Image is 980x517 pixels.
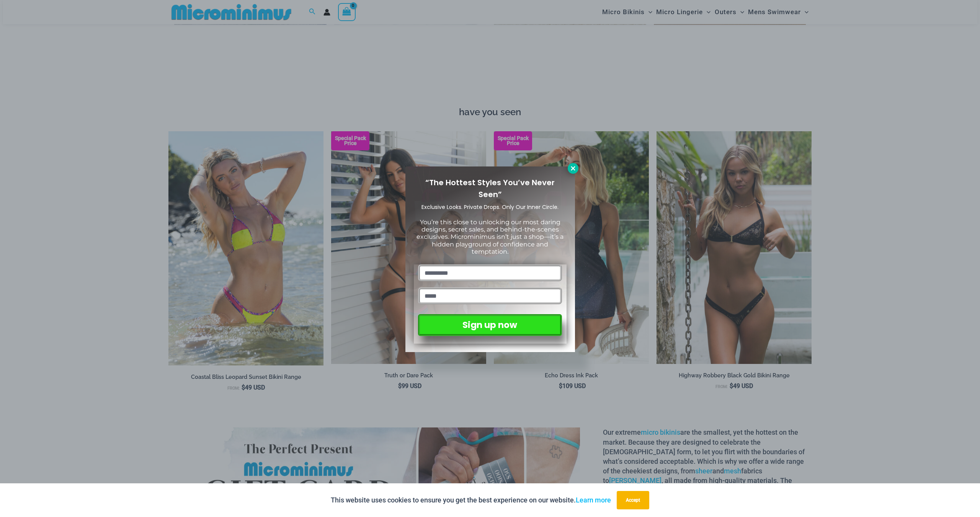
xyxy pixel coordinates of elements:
[568,163,578,174] button: Close
[416,219,563,255] span: You’re this close to unlocking our most daring designs, secret sales, and behind-the-scenes exclu...
[418,314,562,336] button: Sign up now
[331,494,611,506] p: This website uses cookies to ensure you get the best experience on our website.
[576,496,611,504] a: Learn more
[425,177,555,200] span: “The Hottest Styles You’ve Never Seen”
[421,203,559,211] span: Exclusive Looks. Private Drops. Only Our Inner Circle.
[617,491,649,509] button: Accept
